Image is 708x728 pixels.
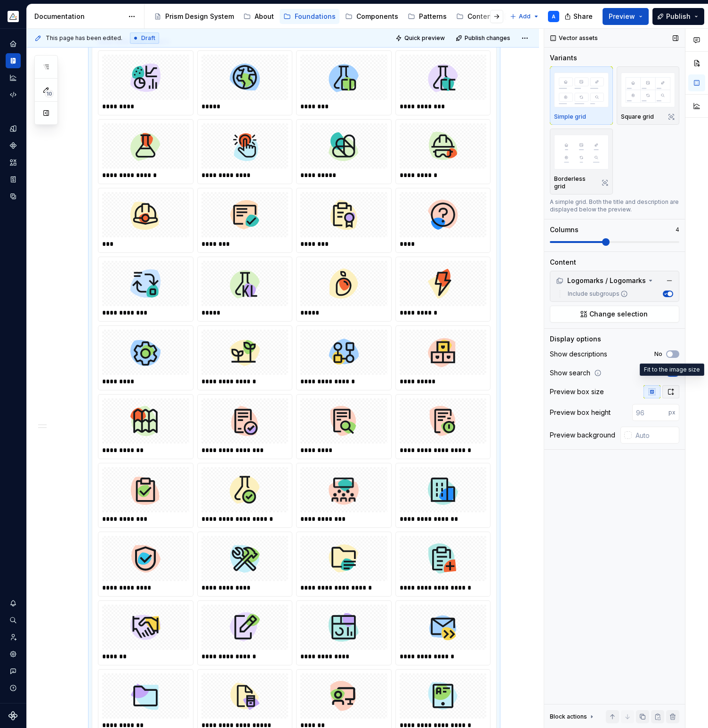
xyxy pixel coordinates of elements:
[419,12,447,21] div: Patterns
[341,9,402,24] a: Components
[550,66,613,125] button: placeholderSimple grid
[554,73,609,107] img: placeholder
[34,12,123,21] div: Documentation
[554,135,609,169] img: placeholder
[404,34,445,42] span: Quick preview
[552,13,555,20] div: A
[452,9,498,24] a: Content
[573,12,593,21] span: Share
[240,9,278,24] a: About
[676,226,679,234] p: 4
[255,12,274,21] div: About
[550,258,576,267] div: Content
[356,12,398,21] div: Components
[6,138,21,153] a: Components
[6,121,21,136] a: Design tokens
[404,9,451,24] a: Patterns
[467,12,494,21] div: Content
[654,350,662,358] label: No
[295,12,336,21] div: Foundations
[666,12,691,21] span: Publish
[552,273,677,288] div: Logomarks / Logomarks
[6,36,21,51] a: Home
[6,189,21,204] a: Data sources
[8,711,18,720] svg: Supernova Logo
[621,113,654,121] p: Square grid
[550,198,679,213] div: A simple grid. Both the title and description are displayed below the preview.
[507,10,542,23] button: Add
[6,155,21,170] a: Assets
[150,7,505,26] div: Page tree
[550,710,595,723] div: Block actions
[609,12,635,21] span: Preview
[465,34,510,42] span: Publish changes
[6,663,21,679] button: Contact support
[6,70,21,85] a: Analytics
[632,427,679,444] input: Auto
[165,12,234,21] div: Prism Design System
[554,175,597,190] p: Borderless grid
[550,408,611,417] div: Preview box height
[6,596,21,611] button: Notifications
[6,172,21,187] a: Storybook stories
[550,129,613,194] button: placeholderBorderless grid
[6,647,21,662] a: Settings
[640,364,704,376] div: Fit to the image size
[668,409,676,416] p: px
[550,349,607,359] div: Show descriptions
[6,87,21,102] a: Code automation
[621,73,676,107] img: placeholder
[46,34,122,42] span: This page has been edited.
[393,32,449,45] button: Quick preview
[556,276,646,285] div: Logomarks / Logomarks
[632,404,668,421] input: 96
[519,13,531,20] span: Add
[550,306,679,323] button: Change selection
[8,11,19,22] img: 933d721a-f27f-49e1-b294-5bdbb476d662.png
[550,368,590,378] div: Show search
[6,630,21,645] a: Invite team
[550,713,587,720] div: Block actions
[617,66,680,125] button: placeholderSquare grid
[550,430,615,440] div: Preview background
[550,334,601,344] div: Display options
[6,53,21,68] a: Documentation
[564,290,628,298] label: Include subgroups
[141,34,155,42] span: Draft
[150,9,238,24] a: Prism Design System
[603,8,649,25] button: Preview
[589,309,648,319] span: Change selection
[280,9,339,24] a: Foundations
[652,8,704,25] button: Publish
[554,113,586,121] p: Simple grid
[550,53,577,63] div: Variants
[550,387,604,396] div: Preview box size
[560,8,599,25] button: Share
[45,90,54,97] span: 10
[550,225,579,235] div: Columns
[453,32,515,45] button: Publish changes
[6,613,21,628] button: Search ⌘K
